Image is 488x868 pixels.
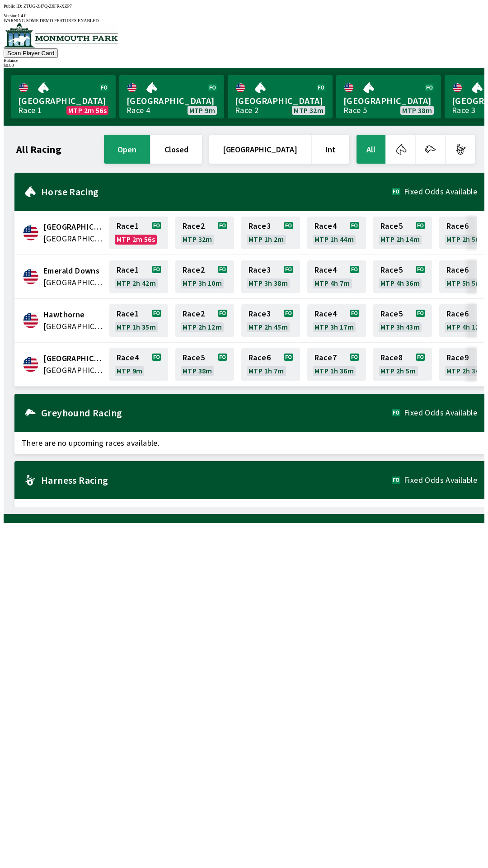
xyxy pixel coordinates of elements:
a: Race1MTP 1h 35m [109,304,168,337]
span: Race 4 [117,354,139,361]
span: Race 4 [314,266,337,274]
a: Race2MTP 32m [175,217,234,249]
a: Race1MTP 2m 56s [109,217,168,249]
span: United States [43,277,104,288]
a: Race3MTP 1h 2m [241,217,300,249]
span: Hawthorne [43,309,104,321]
span: Race 6 [446,266,469,274]
span: There are no upcoming races available. [14,432,484,454]
span: MTP 3h 43m [380,323,420,330]
span: MTP 9m [189,107,215,114]
span: [GEOGRAPHIC_DATA] [127,95,217,107]
span: MTP 1h 2m [249,236,284,243]
a: Race5MTP 4h 36m [373,260,432,293]
span: MTP 38m [183,367,212,374]
div: Race 4 [127,107,150,114]
span: Race 5 [380,222,403,230]
span: Monmouth Park [43,353,104,364]
span: MTP 1h 44m [314,236,354,243]
span: [GEOGRAPHIC_DATA] [235,95,325,107]
button: closed [151,135,202,164]
span: MTP 3h 17m [314,323,354,330]
span: MTP 4h 36m [380,279,420,287]
div: Race 3 [452,107,475,114]
span: Canterbury Park [43,221,104,233]
span: MTP 4h 7m [314,279,350,287]
span: MTP 3h 38m [249,279,288,287]
h2: Harness Racing [41,476,392,484]
span: MTP 2h 12m [183,323,222,330]
button: Int [312,135,349,164]
div: Race 5 [343,107,367,114]
div: Version 1.4.0 [4,13,484,18]
span: United States [43,321,104,332]
a: Race6MTP 1h 7m [241,348,300,381]
a: Race2MTP 2h 12m [175,304,234,337]
div: Balance [4,58,484,63]
span: MTP 38m [402,107,432,114]
span: Fixed Odds Available [404,409,477,416]
span: Race 6 [446,310,469,317]
a: Race8MTP 2h 5m [373,348,432,381]
span: Race 2 [183,310,205,317]
span: MTP 2h 34m [446,367,486,374]
span: MTP 4h 12m [446,323,486,330]
span: ZTUG-Z47Q-Z6FR-XZP7 [23,4,72,9]
span: Race 7 [314,354,337,361]
span: Emerald Downs [43,265,104,277]
span: Race 2 [183,222,205,230]
a: Race4MTP 4h 7m [307,260,366,293]
a: [GEOGRAPHIC_DATA]Race 2MTP 32m [228,75,333,118]
a: Race2MTP 3h 10m [175,260,234,293]
span: MTP 5h 5m [446,279,482,287]
a: Race7MTP 1h 36m [307,348,366,381]
a: [GEOGRAPHIC_DATA]Race 1MTP 2m 56s [11,75,116,118]
a: Race4MTP 9m [109,348,168,381]
button: All [357,135,385,164]
span: Race 2 [183,266,205,274]
div: $ 0.00 [4,63,484,68]
a: Race1MTP 2h 42m [109,260,168,293]
a: [GEOGRAPHIC_DATA]Race 5MTP 38m [336,75,441,118]
span: Race 3 [249,222,271,230]
span: Race 3 [249,266,271,274]
h2: Horse Racing [41,188,392,195]
span: Race 1 [117,310,139,317]
span: MTP 32m [183,236,212,243]
img: venue logo [4,23,118,47]
span: MTP 9m [117,367,142,374]
span: Race 5 [380,266,403,274]
div: Public ID: [4,4,484,9]
span: MTP 2h 14m [380,236,420,243]
span: MTP 2h 5m [380,367,416,374]
span: MTP 2m 56s [117,236,155,243]
span: MTP 3h 10m [183,279,222,287]
div: Race 1 [18,107,42,114]
span: Race 1 [117,266,139,274]
button: Scan Player Card [4,48,58,58]
a: Race5MTP 2h 14m [373,217,432,249]
span: MTP 1h 35m [117,323,156,330]
h2: Greyhound Racing [41,409,392,416]
a: [GEOGRAPHIC_DATA]Race 4MTP 9m [119,75,224,118]
a: Race4MTP 3h 17m [307,304,366,337]
span: Race 8 [380,354,403,361]
span: MTP 2h 42m [117,279,156,287]
span: [GEOGRAPHIC_DATA] [18,95,108,107]
span: Race 1 [117,222,139,230]
a: Race3MTP 2h 45m [241,304,300,337]
h1: All Racing [16,146,61,153]
button: open [104,135,150,164]
span: Race 6 [446,222,469,230]
span: Fixed Odds Available [404,476,477,484]
a: Race3MTP 3h 38m [241,260,300,293]
div: WARNING SOME DEMO FEATURES ENABLED [4,18,484,23]
span: Race 3 [249,310,271,317]
span: There are no upcoming races available. [14,499,484,521]
span: MTP 1h 7m [249,367,284,374]
span: Race 4 [314,222,337,230]
span: Race 5 [380,310,403,317]
span: MTP 2m 56s [68,107,107,114]
span: Race 5 [183,354,205,361]
span: United States [43,364,104,376]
